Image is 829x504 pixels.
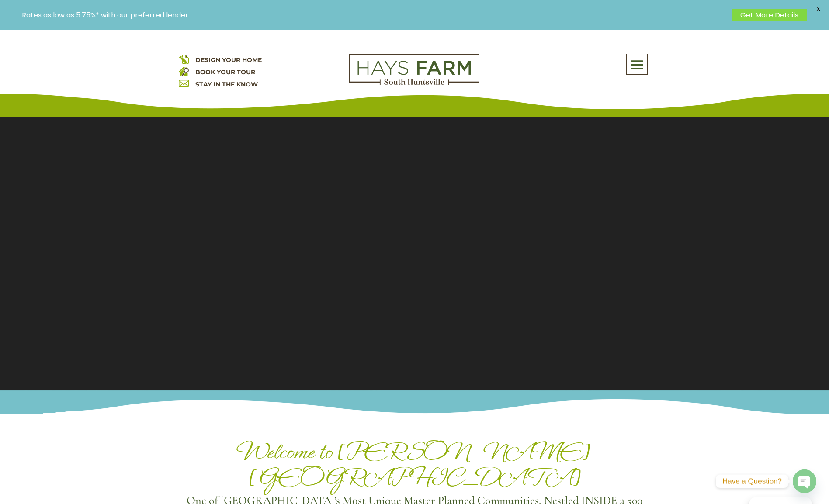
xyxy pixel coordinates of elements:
[195,80,258,88] a: STAY IN THE KNOW
[812,2,825,15] span: X
[195,68,255,76] a: BOOK YOUR TOUR
[732,9,807,21] a: Get More Details
[179,439,651,495] h1: Welcome to [PERSON_NAME][GEOGRAPHIC_DATA]
[179,66,189,76] img: book your home tour
[22,11,727,19] p: Rates as low as 5.75%* with our preferred lender
[349,54,479,85] img: Logo
[195,56,262,64] a: DESIGN YOUR HOME
[349,79,479,87] a: hays farm homes huntsville development
[179,54,189,64] img: design your home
